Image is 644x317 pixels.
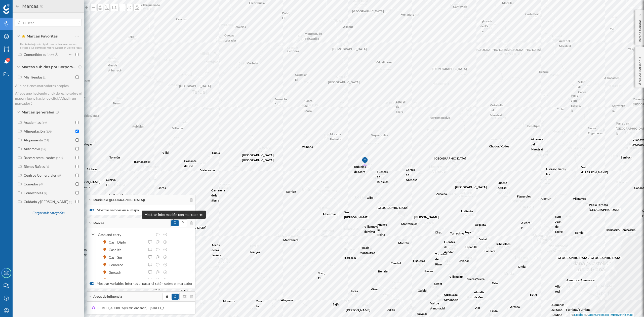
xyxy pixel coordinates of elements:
[24,182,38,186] div: Comedor
[39,182,43,186] span: (4)
[44,191,47,195] span: (4)
[150,305,202,310] div: [STREET_ADDRESS] (5 min Andando)
[93,221,104,225] span: Marcas
[3,4,10,14] img: Geoblink Logo
[46,164,49,169] span: (4)
[109,255,125,260] div: Cash Sur
[142,211,206,219] div: Mostrar información con marcadores
[15,91,82,106] p: Añade uno haciendo click derecho sobre el mapa y luego haciendo click “Añadir un marcador”.
[98,305,150,310] div: [STREET_ADDRESS] (5 min Andando)
[69,200,72,204] span: (3)
[24,75,42,79] div: Mis Tiendas
[98,232,153,237] div: Cash and carry
[24,129,45,133] div: Alimentación
[44,138,49,142] span: (59)
[57,173,61,177] span: (8)
[29,209,67,217] div: Cargar más categorías
[93,198,145,202] span: Municipio ([GEOGRAPHIC_DATA])
[24,147,40,151] div: Automóvil
[42,120,47,125] span: (14)
[43,75,46,79] span: (1)
[109,240,129,245] div: Cash Diplo
[15,83,82,88] p: Aún no tienes marcadores propios.
[90,281,193,286] label: Mostrar variables internas al pasar el ratón sobre el marcador
[588,313,609,316] a: OpenStreetMap
[610,313,633,316] a: Improve this map
[109,262,126,267] div: Comerco
[90,208,193,213] label: Mostrar valores en el mapa
[24,164,45,169] div: Bienes Raíces
[20,2,40,10] h2: Marcas
[56,155,63,160] span: (167)
[637,18,642,42] p: Red de tiendas
[22,34,58,39] span: Marcas Favoritas
[20,43,82,49] span: Haz tu trabajo más rápido manteniendo un acceso directo a tus elementos más relevantes en un solo...
[47,52,54,57] span: (299)
[570,313,634,317] div: © ©
[93,294,122,299] span: Áreas de influencia
[24,138,43,142] div: Alojamiento
[362,155,368,166] img: Marker
[109,277,131,283] div: Gros Mercat
[41,147,46,151] span: (67)
[24,52,46,57] div: Competidores
[637,55,642,85] p: Área de influencia
[46,129,52,133] span: (159)
[22,110,54,115] span: Marcas generales
[22,64,77,69] span: Marcas subidas por Corporación Alimentaria Guissona (BonÀrea)
[574,313,585,316] a: Mapbox
[24,173,57,177] div: Centros Comerciales
[109,270,124,275] div: Gmcash
[109,247,124,252] div: Cash Ifa
[24,200,68,204] div: Cuidado y [PERSON_NAME]
[24,191,43,195] div: Comestibles
[24,155,55,160] div: Bares y restaurantes
[7,57,9,62] span: 9
[24,120,41,125] div: Academias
